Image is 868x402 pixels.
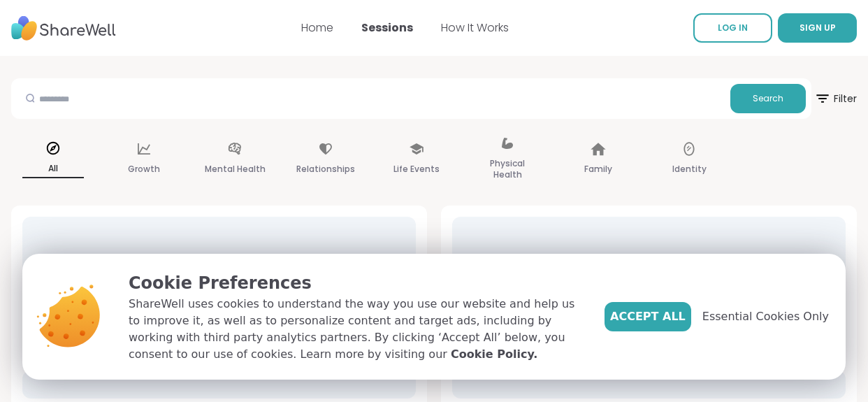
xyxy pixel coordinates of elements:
a: LOG IN [693,13,772,43]
span: Accept All [610,308,686,325]
p: Life Events [393,161,440,178]
a: How It Works [441,20,509,36]
p: All [22,160,84,178]
p: Mental Health [205,161,266,178]
p: ShareWell uses cookies to understand the way you use our website and help us to improve it, as we... [129,296,582,363]
button: Accept All [605,302,691,331]
button: Search [730,84,806,113]
span: Search [753,92,783,105]
p: Identity [672,161,707,178]
p: Family [584,161,612,178]
p: Growth [128,161,160,178]
a: Home [301,20,333,36]
p: Relationships [296,161,355,178]
span: Essential Cookies Only [702,308,829,325]
a: Cookie Policy. [451,346,537,363]
span: LOG IN [718,22,748,34]
img: ShareWell Nav Logo [11,9,116,48]
p: Cookie Preferences [129,271,582,296]
p: Physical Health [477,155,538,183]
button: SIGN UP [778,13,857,43]
a: Sessions [361,20,413,36]
span: Filter [814,82,857,115]
span: SIGN UP [800,22,836,34]
button: Filter [814,78,857,119]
